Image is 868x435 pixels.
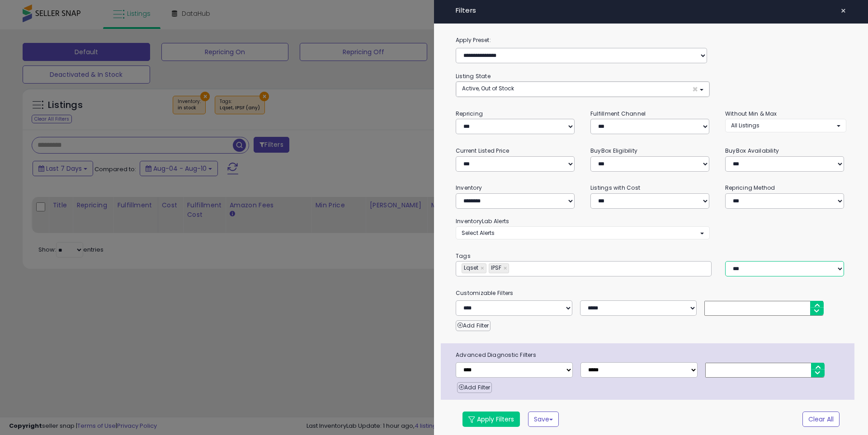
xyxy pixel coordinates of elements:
[456,72,491,80] small: Listing State
[456,226,710,239] button: Select Alerts
[456,320,491,331] button: Add Filter
[462,264,478,271] span: Lqset
[504,264,509,273] a: ×
[590,110,646,117] small: Fulfillment Channel
[489,264,501,271] span: IPSF
[456,7,846,14] h4: Filters
[840,5,846,17] span: ×
[837,5,850,17] button: ×
[462,229,495,237] span: Select Alerts
[590,184,640,192] small: Listings with Cost
[462,84,514,92] span: Active, Out of Stock
[725,119,846,132] button: All Listings
[456,110,483,117] small: Repricing
[456,217,509,225] small: InventoryLab Alerts
[449,35,853,45] label: Apply Preset:
[449,288,853,298] small: Customizable Filters
[725,184,775,192] small: Repricing Method
[481,264,486,273] a: ×
[725,110,777,117] small: Without Min & Max
[456,147,509,154] small: Current Listed Price
[590,147,637,154] small: BuyBox Eligibility
[456,184,482,192] small: Inventory
[725,147,779,154] small: BuyBox Availability
[731,122,759,129] span: All Listings
[456,82,709,97] button: Active, Out of Stock ×
[449,350,854,360] span: Advanced Diagnostic Filters
[692,84,698,94] span: ×
[449,251,853,261] small: Tags
[457,382,492,393] button: Add Filter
